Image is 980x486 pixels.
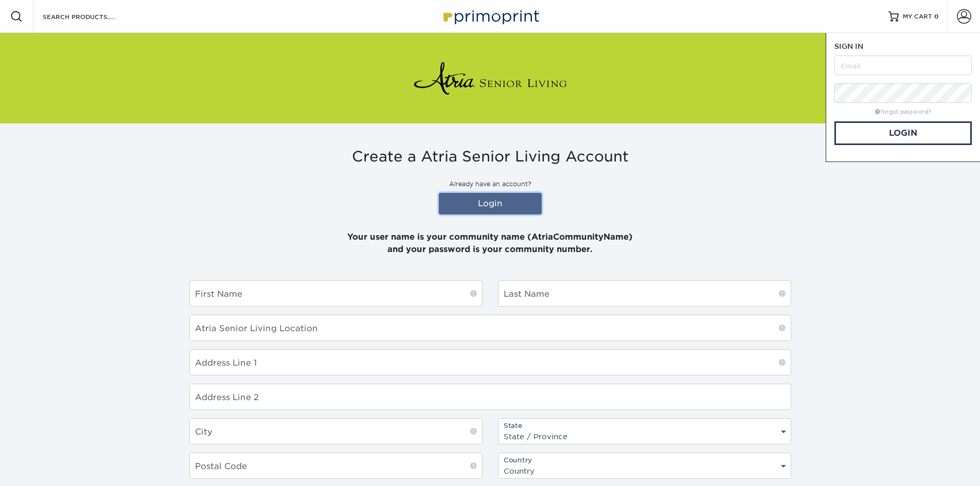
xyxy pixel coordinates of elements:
[189,148,791,166] h3: Create a Atria Senior Living Account
[189,219,791,256] p: Your user name is your community name (AtriaCommunityName) and your password is your community nu...
[903,12,932,21] span: MY CART
[413,58,567,99] img: Atria Senior Living
[834,121,972,145] a: Login
[834,42,863,50] span: SIGN IN
[875,109,931,115] a: forgot password?
[189,179,791,189] p: Already have an account?
[42,10,142,23] input: SEARCH PRODUCTS.....
[439,193,542,214] a: Login
[934,13,939,20] span: 0
[439,5,542,27] img: Primoprint
[834,56,972,75] input: Email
